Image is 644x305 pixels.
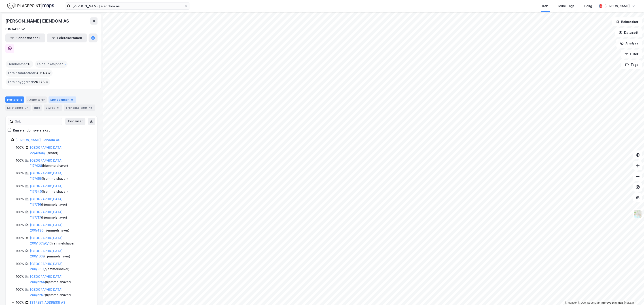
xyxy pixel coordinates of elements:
[7,2,54,10] img: logo.f888ab2527a4732fd821a326f86c7f29.svg
[30,287,92,298] div: ( hjemmelshaver )
[30,288,64,297] a: [GEOGRAPHIC_DATA], 200/2257
[612,17,642,26] button: Bokmerker
[5,96,24,103] div: Portefølje
[16,261,24,267] div: 100%
[64,104,95,111] div: Transaksjoner
[6,61,33,68] div: Eiendommer :
[30,184,92,194] div: ( hjemmelshaver )
[16,222,24,228] div: 100%
[13,118,62,125] input: Søk
[5,26,25,32] div: 815 641 582
[30,301,65,304] a: [STREET_ADDRESS] AS
[32,104,42,111] div: Info
[5,104,31,111] div: Leietakere
[24,105,29,110] div: 27
[30,236,64,245] a: [GEOGRAPHIC_DATA], 200/1505/0/1
[34,79,49,85] span: 20 173 ㎡
[47,33,87,42] button: Leietakertabell
[16,287,24,292] div: 100%
[30,262,64,271] a: [GEOGRAPHIC_DATA], 200/1510
[615,28,642,37] button: Datasett
[5,33,45,42] button: Eiendomstabell
[30,249,64,258] a: [GEOGRAPHIC_DATA], 200/1508
[30,184,64,193] a: [GEOGRAPHIC_DATA], 117/540
[30,209,92,220] div: ( hjemmelshaver )
[30,145,92,156] div: ( fester )
[44,104,62,111] div: Styret
[30,159,64,168] a: [GEOGRAPHIC_DATA], 117/428
[70,97,74,102] div: 13
[30,146,64,155] a: [GEOGRAPHIC_DATA], 22/455/0/1
[16,248,24,254] div: 100%
[56,105,60,110] div: 5
[621,60,642,69] button: Tags
[30,261,92,272] div: ( hjemmelshaver )
[633,210,642,218] img: Z
[16,158,24,163] div: 100%
[88,105,93,110] div: 45
[604,3,630,9] div: [PERSON_NAME]
[13,128,51,133] div: Kun eiendoms-eierskap
[16,274,24,279] div: 100%
[70,3,184,9] input: Søk på adresse, matrikkel, gårdeiere, leietakere eller personer
[30,171,64,180] a: [GEOGRAPHIC_DATA], 117/456
[5,17,70,25] div: [PERSON_NAME] EIENDOM AS
[30,197,64,206] a: [GEOGRAPHIC_DATA], 117/716
[30,196,92,207] div: ( hjemmelshaver )
[30,235,92,246] div: ( hjemmelshaver )
[542,3,549,9] div: Kart
[30,275,64,284] a: [GEOGRAPHIC_DATA], 200/2256
[26,96,47,103] div: Aksjonærer
[621,50,642,58] button: Filter
[584,3,592,9] div: Bolig
[601,301,623,304] a: Improve this map
[30,248,92,259] div: ( hjemmelshaver )
[30,171,92,181] div: ( hjemmelshaver )
[16,235,24,241] div: 100%
[6,78,50,86] div: Totalt byggareal :
[616,39,642,48] button: Analyse
[16,196,24,202] div: 100%
[16,145,24,150] div: 100%
[565,301,577,304] a: Mapbox
[30,222,92,233] div: ( hjemmelshaver )
[36,70,51,76] span: 31 643 ㎡
[16,171,24,176] div: 100%
[65,118,85,125] button: Ekspander
[49,96,76,103] div: Eiendommer
[28,61,32,67] span: 13
[16,184,24,189] div: 100%
[558,3,574,9] div: Mine Tags
[16,209,24,215] div: 100%
[64,61,66,67] span: 3
[15,138,60,142] a: [PERSON_NAME] Eiendom AS
[30,210,64,219] a: [GEOGRAPHIC_DATA], 117/717
[578,301,600,304] a: OpenStreetMap
[30,158,92,169] div: ( hjemmelshaver )
[622,284,644,305] iframe: Chat Widget
[6,69,53,77] div: Totalt tomteareal :
[30,223,64,232] a: [GEOGRAPHIC_DATA], 200/436
[30,274,92,285] div: ( hjemmelshaver )
[35,61,68,68] div: Leide lokasjoner :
